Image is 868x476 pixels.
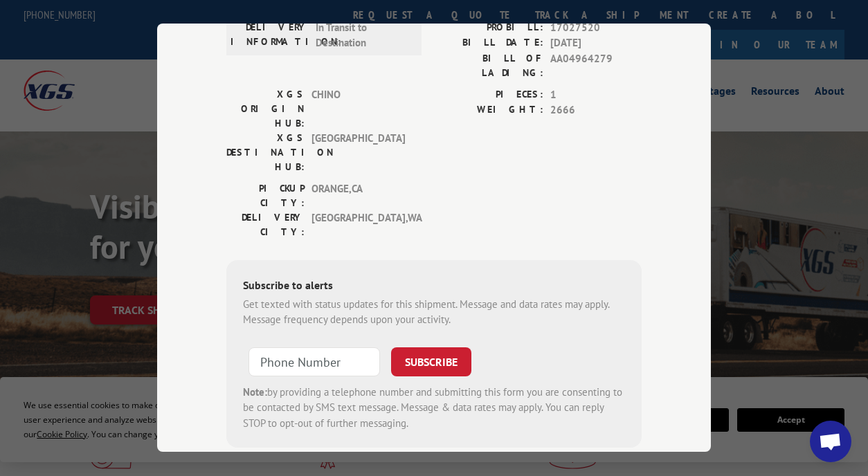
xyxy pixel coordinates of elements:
strong: Note: [243,385,267,399]
label: BILL DATE: [434,35,543,51]
span: 2666 [550,102,642,118]
span: AA04964279 [550,51,642,80]
button: SUBSCRIBE [391,347,471,376]
label: PICKUP CITY: [226,181,305,210]
span: [GEOGRAPHIC_DATA] [311,131,405,174]
div: Get texted with status updates for this shipment. Message and data rates may apply. Message frequ... [243,297,625,328]
span: 17027520 [550,20,642,36]
label: DELIVERY INFORMATION: [230,20,309,51]
span: [GEOGRAPHIC_DATA] , WA [311,210,405,239]
input: Phone Number [248,347,380,376]
label: XGS ORIGIN HUB: [226,87,305,131]
label: XGS DESTINATION HUB: [226,131,305,174]
span: In Transit to Destination [316,20,409,51]
div: Subscribe to alerts [243,277,625,297]
span: [DATE] [550,35,642,51]
label: PROBILL: [434,20,543,36]
div: Open chat [810,421,851,462]
span: 1 [550,87,642,103]
label: WEIGHT: [434,102,543,118]
label: PIECES: [434,87,543,103]
label: BILL OF LADING: [434,51,543,80]
span: CHINO [311,87,405,131]
div: by providing a telephone number and submitting this form you are consenting to be contacted by SM... [243,385,625,432]
span: ORANGE , CA [311,181,405,210]
label: DELIVERY CITY: [226,210,305,239]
